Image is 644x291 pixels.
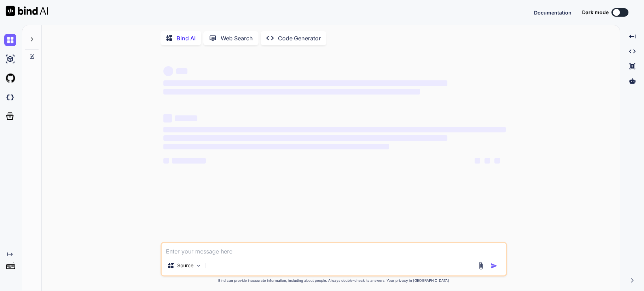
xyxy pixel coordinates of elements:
[278,34,321,42] p: Code Generator
[163,114,172,122] span: ‌
[4,72,16,84] img: githubLight
[4,34,16,46] img: chat
[221,34,253,42] p: Web Search
[163,127,506,132] span: ‌
[163,144,389,149] span: ‌
[494,158,500,164] span: ‌
[163,80,447,86] span: ‌
[4,91,16,103] img: darkCloudIdeIcon
[6,6,48,16] img: Bind AI
[477,262,485,270] img: attachment
[177,262,193,269] p: Source
[161,278,507,283] p: Bind can provide inaccurate information, including about people. Always double-check its answers....
[176,68,187,74] span: ‌
[196,263,202,269] img: Pick Models
[475,158,480,164] span: ‌
[163,89,420,95] span: ‌
[163,66,173,76] span: ‌
[176,34,196,42] p: Bind AI
[175,115,197,121] span: ‌
[582,9,609,16] span: Dark mode
[172,158,206,164] span: ‌
[534,9,572,16] button: Documentation
[163,158,169,164] span: ‌
[491,262,498,269] img: icon
[534,10,572,16] span: Documentation
[4,53,16,65] img: ai-studio
[485,158,490,164] span: ‌
[163,135,447,141] span: ‌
